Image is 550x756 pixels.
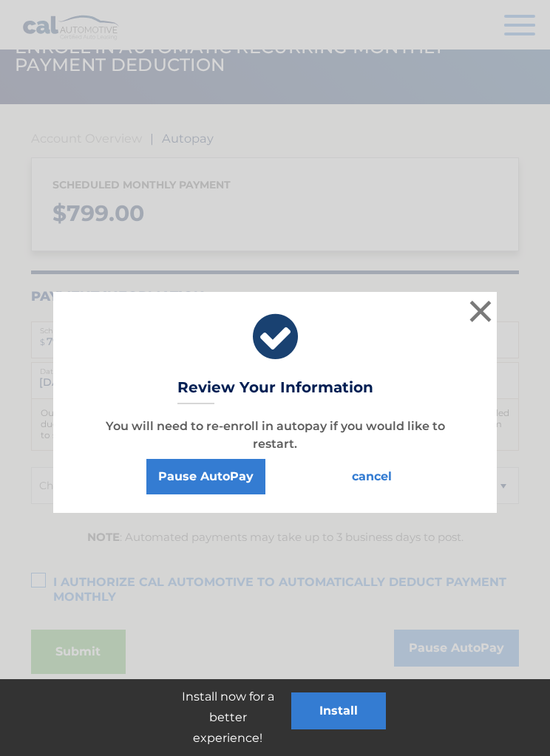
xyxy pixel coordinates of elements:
[466,296,495,326] button: ×
[340,459,404,494] button: cancel
[177,378,373,404] h3: Review Your Information
[291,692,386,729] button: Install
[164,687,291,749] p: Install now for a better experience!
[146,459,265,494] button: Pause AutoPay
[72,418,478,453] p: You will need to re-enroll in autopay if you would like to restart.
